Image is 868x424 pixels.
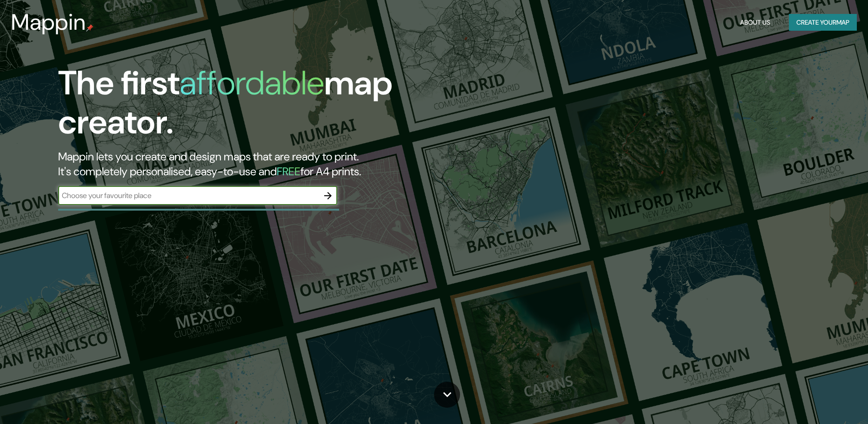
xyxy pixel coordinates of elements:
h5: FREE [277,164,300,179]
iframe: Help widget launcher [785,388,858,414]
button: About Us [736,14,774,31]
h2: Mappin lets you create and design maps that are ready to print. It's completely personalised, eas... [58,149,492,179]
input: Choose your favourite place [58,190,319,201]
img: mappin-pin [86,24,93,32]
h1: The first map creator. [58,64,492,149]
h1: affordable [180,61,324,105]
button: Create yourmap [789,14,857,31]
h3: Mappin [11,9,86,35]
